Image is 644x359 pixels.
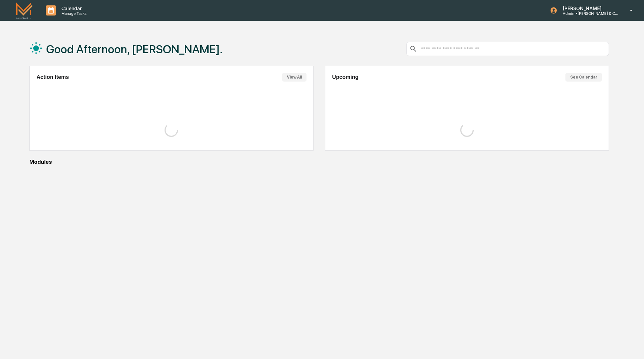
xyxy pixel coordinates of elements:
p: Admin • [PERSON_NAME] & Co. - BD [557,11,620,16]
p: Manage Tasks [56,11,90,16]
div: Modules [29,159,609,165]
img: logo [16,2,32,18]
button: View All [282,73,306,82]
h1: Good Afternoon, [PERSON_NAME]. [46,42,223,56]
h2: Action Items [36,74,69,80]
h2: Upcoming [332,74,358,80]
p: [PERSON_NAME] [557,5,620,11]
button: See Calendar [565,73,602,82]
p: Calendar [56,5,90,11]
